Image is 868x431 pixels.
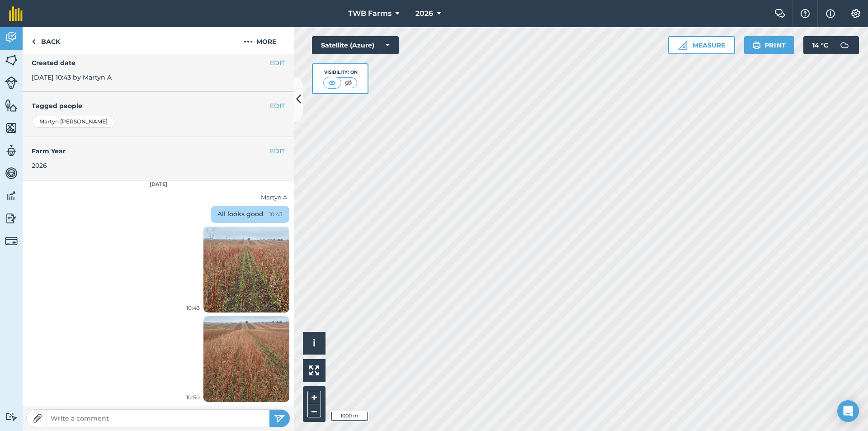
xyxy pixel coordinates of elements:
input: Write a comment [47,412,269,425]
span: 10:43 [269,210,283,219]
img: fieldmargin Logo [9,6,23,21]
span: 2026 [415,8,433,19]
button: i [303,332,325,355]
img: svg+xml;base64,PD94bWwgdmVyc2lvbj0iMS4wIiBlbmNvZGluZz0idXRmLTgiPz4KPCEtLSBHZW5lcmF0b3I6IEFkb2JlIE... [5,235,18,247]
img: svg+xml;base64,PHN2ZyB4bWxucz0iaHR0cDovL3d3dy53My5vcmcvMjAwMC9zdmciIHdpZHRoPSI5IiBoZWlnaHQ9IjI0Ii... [32,36,36,47]
button: Print [744,36,795,54]
img: svg+xml;base64,PHN2ZyB4bWxucz0iaHR0cDovL3d3dy53My5vcmcvMjAwMC9zdmciIHdpZHRoPSIyNSIgaGVpZ2h0PSIyNC... [274,413,285,424]
img: Loading spinner [203,212,289,327]
span: TWB Farms [348,8,392,19]
span: 10:50 [186,393,200,402]
img: svg+xml;base64,PHN2ZyB4bWxucz0iaHR0cDovL3d3dy53My5vcmcvMjAwMC9zdmciIHdpZHRoPSI1MCIgaGVpZ2h0PSI0MC... [343,78,354,87]
span: 10:43 [186,303,200,312]
div: Martyn [PERSON_NAME] [32,116,115,128]
div: Visibility: On [323,69,358,76]
img: svg+xml;base64,PD94bWwgdmVyc2lvbj0iMS4wIiBlbmNvZGluZz0idXRmLTgiPz4KPCEtLSBHZW5lcmF0b3I6IEFkb2JlIE... [5,144,18,157]
div: Martyn A [29,193,287,202]
img: Loading spinner [203,302,289,416]
img: svg+xml;base64,PD94bWwgdmVyc2lvbj0iMS4wIiBlbmNvZGluZz0idXRmLTgiPz4KPCEtLSBHZW5lcmF0b3I6IEFkb2JlIE... [835,36,854,54]
button: EDIT [270,146,285,156]
span: 14 ° C [812,36,828,54]
img: svg+xml;base64,PD94bWwgdmVyc2lvbj0iMS4wIiBlbmNvZGluZz0idXRmLTgiPz4KPCEtLSBHZW5lcmF0b3I6IEFkb2JlIE... [5,189,18,203]
img: svg+xml;base64,PD94bWwgdmVyc2lvbj0iMS4wIiBlbmNvZGluZz0idXRmLTgiPz4KPCEtLSBHZW5lcmF0b3I6IEFkb2JlIE... [5,31,18,44]
img: Ruler icon [678,41,687,50]
button: – [307,404,321,417]
img: svg+xml;base64,PHN2ZyB4bWxucz0iaHR0cDovL3d3dy53My5vcmcvMjAwMC9zdmciIHdpZHRoPSI1MCIgaGVpZ2h0PSI0MC... [326,78,338,87]
img: svg+xml;base64,PHN2ZyB4bWxucz0iaHR0cDovL3d3dy53My5vcmcvMjAwMC9zdmciIHdpZHRoPSIxNyIgaGVpZ2h0PSIxNy... [826,8,835,19]
h4: Farm Year [32,146,285,156]
img: A question mark icon [800,9,811,18]
img: svg+xml;base64,PHN2ZyB4bWxucz0iaHR0cDovL3d3dy53My5vcmcvMjAwMC9zdmciIHdpZHRoPSIyMCIgaGVpZ2h0PSIyNC... [244,36,253,47]
div: [DATE] [23,180,294,189]
div: Open Intercom Messenger [837,400,859,422]
img: svg+xml;base64,PHN2ZyB4bWxucz0iaHR0cDovL3d3dy53My5vcmcvMjAwMC9zdmciIHdpZHRoPSI1NiIgaGVpZ2h0PSI2MC... [5,99,18,112]
img: svg+xml;base64,PD94bWwgdmVyc2lvbj0iMS4wIiBlbmNvZGluZz0idXRmLTgiPz4KPCEtLSBHZW5lcmF0b3I6IEFkb2JlIE... [5,412,18,421]
button: Satellite (Azure) [312,36,399,54]
img: svg+xml;base64,PHN2ZyB4bWxucz0iaHR0cDovL3d3dy53My5vcmcvMjAwMC9zdmciIHdpZHRoPSI1NiIgaGVpZ2h0PSI2MC... [5,53,18,67]
a: Back [23,27,69,54]
button: EDIT [270,58,285,68]
img: svg+xml;base64,PD94bWwgdmVyc2lvbj0iMS4wIiBlbmNvZGluZz0idXRmLTgiPz4KPCEtLSBHZW5lcmF0b3I6IEFkb2JlIE... [5,212,18,225]
img: svg+xml;base64,PD94bWwgdmVyc2lvbj0iMS4wIiBlbmNvZGluZz0idXRmLTgiPz4KPCEtLSBHZW5lcmF0b3I6IEFkb2JlIE... [5,76,18,89]
button: More [226,27,294,54]
img: Paperclip icon [33,414,42,423]
img: Two speech bubbles overlapping with the left bubble in the forefront [774,9,785,18]
div: All looks good [211,206,289,223]
span: i [313,337,316,349]
div: 2026 [32,161,285,171]
button: Measure [668,36,735,54]
button: 14 °C [803,36,859,54]
img: svg+xml;base64,PHN2ZyB4bWxucz0iaHR0cDovL3d3dy53My5vcmcvMjAwMC9zdmciIHdpZHRoPSIxOSIgaGVpZ2h0PSIyNC... [752,40,761,51]
button: EDIT [270,101,285,111]
div: [DATE] 10:43 by Martyn A [23,49,294,92]
img: svg+xml;base64,PHN2ZyB4bWxucz0iaHR0cDovL3d3dy53My5vcmcvMjAwMC9zdmciIHdpZHRoPSI1NiIgaGVpZ2h0PSI2MC... [5,121,18,135]
h4: Created date [32,58,285,68]
img: A cog icon [850,9,861,18]
h4: Tagged people [32,101,285,111]
button: + [307,391,321,404]
img: svg+xml;base64,PD94bWwgdmVyc2lvbj0iMS4wIiBlbmNvZGluZz0idXRmLTgiPz4KPCEtLSBHZW5lcmF0b3I6IEFkb2JlIE... [5,166,18,180]
img: Four arrows, one pointing top left, one top right, one bottom right and the last bottom left [309,365,319,375]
